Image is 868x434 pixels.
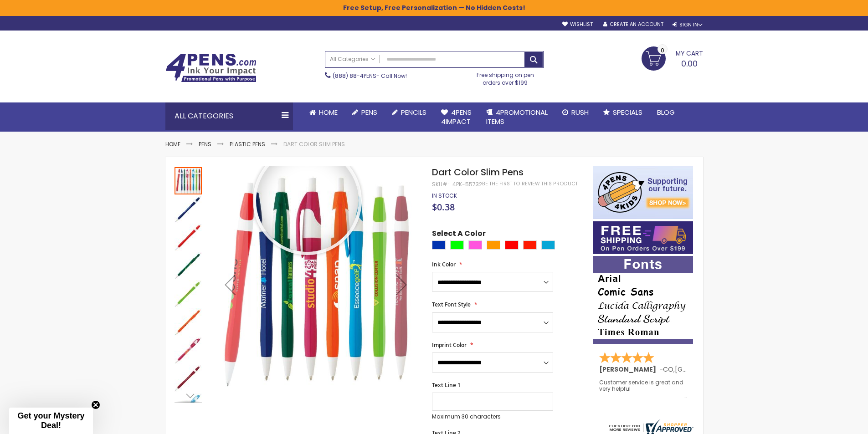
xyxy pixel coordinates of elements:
[434,102,479,132] a: 4Pens4impact
[452,181,482,188] div: 4pk-55732
[385,102,434,123] a: Pencils
[91,400,100,409] button: Close teaser
[541,240,555,250] div: Turquoise
[593,256,693,344] img: font-personalization-examples
[383,166,420,403] div: Next
[165,140,180,148] a: Home
[175,224,202,251] img: Dart Color Slim Pens
[432,301,471,308] span: Text Font Style
[302,102,345,123] a: Home
[432,229,486,241] span: Select A Color
[599,379,688,399] div: Customer service is great and very helpful
[603,21,663,28] a: Create an Account
[555,102,596,123] a: Rush
[9,408,93,434] div: Get your Mystery Deal!Close teaser
[165,102,293,130] div: All Categories
[175,251,203,279] div: Dart Color Slim Pens
[562,21,593,28] a: Wishlist
[175,223,203,251] div: Dart Color Slim Pens
[482,180,578,187] a: Be the first to review this product
[793,409,868,434] iframe: Google Customer Reviews
[212,179,420,388] img: Dart Color Slim Pens
[599,365,659,374] span: [PERSON_NAME]
[467,68,544,86] div: Free shipping on pen orders over $199
[175,279,203,307] div: Dart Color Slim Pens
[175,307,203,336] div: Dart Color Slim Pens
[523,240,537,250] div: Bright Red
[361,107,377,117] span: Pens
[333,72,376,80] a: (888) 88-4PENS
[401,107,426,117] span: Pencils
[432,180,449,188] strong: SKU
[468,240,482,250] div: Pink
[283,141,345,148] li: Dart Color Slim Pens
[675,365,742,374] span: [GEOGRAPHIC_DATA]
[345,102,385,123] a: Pens
[333,72,407,80] span: - Call Now!
[593,166,693,219] img: 4pens 4 kids
[505,240,519,250] div: Red
[330,56,375,63] span: All Categories
[571,107,589,117] span: Rush
[432,192,457,199] span: In stock
[661,46,664,55] span: 0
[432,260,456,268] span: Ink Color
[487,240,500,250] div: Orange
[663,365,673,374] span: CO
[199,140,211,148] a: Pens
[175,389,202,403] div: Next
[319,107,338,117] span: Home
[175,280,202,307] img: Dart Color Slim Pens
[657,107,675,117] span: Blog
[325,51,380,66] a: All Categories
[596,102,650,123] a: Specials
[593,221,693,254] img: Free shipping on orders over $199
[175,194,203,223] div: Dart Color Slim Pens
[659,365,742,374] span: - ,
[175,166,203,194] div: Dart Color Slim Pens
[175,252,202,279] img: Dart Color Slim Pens
[432,201,455,213] span: $0.38
[175,336,203,364] div: Dart Color Slim Pens
[175,308,202,336] img: Dart Color Slim Pens
[613,107,642,117] span: Specials
[175,337,202,364] img: Dart Color Slim Pens
[165,53,257,82] img: 4Pens Custom Pens and Promotional Products
[212,166,248,403] div: Previous
[175,195,202,223] img: Dart Color Slim Pens
[486,107,548,126] span: 4PROMOTIONAL ITEMS
[432,192,457,199] div: Availability
[673,21,703,28] div: Sign In
[432,240,446,250] div: Blue
[432,166,524,179] span: Dart Color Slim Pens
[175,364,203,392] div: Dart Color Slim Pens
[650,102,682,123] a: Blog
[441,107,472,126] span: 4Pens 4impact
[432,341,467,349] span: Imprint Color
[432,381,461,389] span: Text Line 1
[230,140,265,148] a: Plastic Pens
[432,413,553,420] p: Maximum 30 characters
[450,240,464,250] div: Lime Green
[642,46,703,69] a: 0.00 0
[175,365,202,392] img: Dart Color Slim Pens
[479,102,555,132] a: 4PROMOTIONALITEMS
[17,411,84,430] span: Get your Mystery Deal!
[681,58,698,69] span: 0.00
